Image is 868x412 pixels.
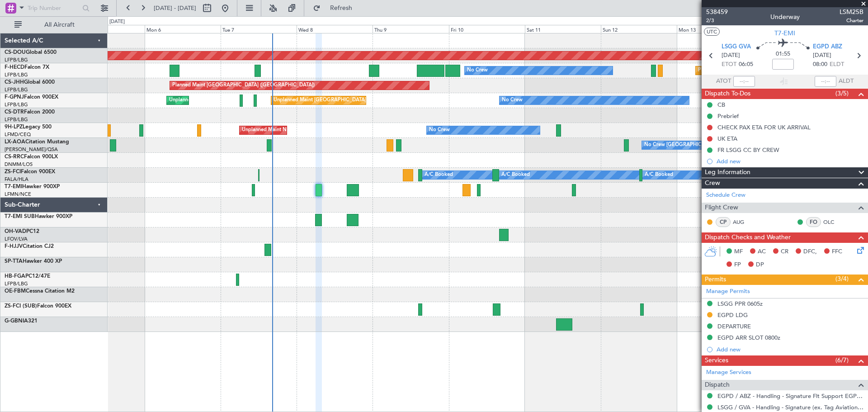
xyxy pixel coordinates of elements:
span: FP [734,260,741,270]
a: OE-FBMCessna Citation M2 [5,289,75,294]
span: Dispatch Checks and Weather [705,232,791,243]
span: CR [781,247,788,256]
div: Add new [717,157,863,165]
span: LX-AOA [5,139,25,145]
div: Sun 12 [601,25,677,33]
span: HB-FGA [5,274,25,279]
span: 2/3 [706,17,728,24]
div: UK ETA [717,135,737,142]
a: HB-FGAPC12/47E [5,274,50,279]
div: No Crew [502,94,523,107]
a: [PERSON_NAME]/QSA [5,146,58,153]
span: CS-RRC [5,154,24,160]
span: F-HJJV [5,244,23,249]
div: Mon 6 [145,25,221,33]
div: DEPARTURE [717,322,751,330]
a: LFPB/LBG [5,57,28,63]
a: ZS-FCIFalcon 900EX [5,169,55,175]
span: OE-FBM [5,289,26,294]
div: FR LSGG CC BY CREW [717,146,779,154]
a: SP-TTAHawker 400 XP [5,259,62,264]
a: LFMD/CEQ [5,131,31,138]
span: ZS-FCI [5,169,21,175]
a: AUG [733,218,753,226]
a: EGPD / ABZ - Handling - Signature Flt Support EGPD / ABZ [717,392,863,400]
div: Tue 7 [221,25,297,33]
div: EGPD LDG [717,311,748,319]
span: Permits [705,275,726,285]
span: Charter [840,17,863,24]
div: CP [716,217,731,227]
div: A/C Booked [645,168,673,182]
a: LX-AOACitation Mustang [5,139,69,145]
span: FFC [832,247,842,256]
a: OLC [823,218,844,226]
div: Underway [770,12,800,22]
span: Refresh [322,5,360,11]
div: Mon 13 [677,25,753,33]
span: Flight Crew [705,203,738,213]
span: EGPD ABZ [813,43,842,52]
span: Leg Information [705,167,750,178]
a: LFPB/LBG [5,71,28,78]
a: F-GPNJFalcon 900EX [5,95,58,100]
span: (3/5) [835,89,849,98]
a: F-HECDFalcon 7X [5,65,49,70]
div: FO [806,217,821,227]
a: LFMN/NCE [5,191,31,198]
span: T7-EMI [774,28,795,38]
a: DNMM/LOS [5,161,33,168]
input: --:-- [733,76,755,87]
div: LSGG PPR 0605z [717,300,763,308]
div: A/C Booked [501,168,530,182]
a: LSGG / GVA - Handling - Signature (ex. Tag Aviation) LSGG / GVA [717,403,863,411]
a: LFOV/LVA [5,236,28,242]
span: Crew [705,178,720,189]
span: All Aircraft [24,22,95,28]
button: Refresh [309,1,363,15]
a: OH-VADPC12 [5,229,39,234]
div: No Crew [467,64,488,77]
a: Schedule Crew [706,191,745,200]
span: CS-DTR [5,109,24,115]
div: Wed 8 [297,25,373,33]
span: 01:55 [776,50,790,59]
span: ETOT [722,60,736,69]
a: LFPB/LBG [5,116,28,123]
span: 538459 [706,7,728,17]
span: (6/7) [835,355,849,365]
div: Planned Maint [GEOGRAPHIC_DATA] ([GEOGRAPHIC_DATA]) [172,79,315,92]
span: MF [734,247,743,256]
div: Sat 11 [525,25,601,33]
span: DP [756,260,764,270]
div: Unplanned Maint [GEOGRAPHIC_DATA] ([GEOGRAPHIC_DATA]) [169,94,318,107]
span: T7-EMI [5,184,22,189]
span: CS-JHH [5,80,24,85]
span: ATOT [716,77,731,86]
span: CS-DOU [5,50,26,55]
a: F-HJJVCitation CJ2 [5,244,54,249]
div: Fri 10 [449,25,525,33]
span: LSM25B [840,7,863,17]
span: LSGG GVA [722,43,751,52]
div: Prebrief [717,112,739,120]
span: F-HECD [5,65,24,70]
div: CHECK PAX ETA FOR UK ARRIVAL [717,123,811,131]
span: Dispatch To-Dos [705,89,750,99]
span: [DATE] [813,51,831,60]
span: DFC, [803,247,817,256]
input: Trip Number [28,1,80,15]
span: G-GBNI [5,318,24,324]
span: F-GPNJ [5,95,24,100]
span: [DATE] - [DATE] [154,4,196,12]
a: CS-JHHGlobal 6000 [5,80,55,85]
span: ALDT [839,77,854,86]
a: LFPB/LBG [5,280,28,287]
a: FALA/HLA [5,176,28,183]
a: LFPB/LBG [5,101,28,108]
button: UTC [704,28,720,36]
span: Dispatch [705,380,730,390]
span: 08:00 [813,60,827,69]
a: CS-DTRFalcon 2000 [5,109,55,115]
a: LFPB/LBG [5,86,28,93]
